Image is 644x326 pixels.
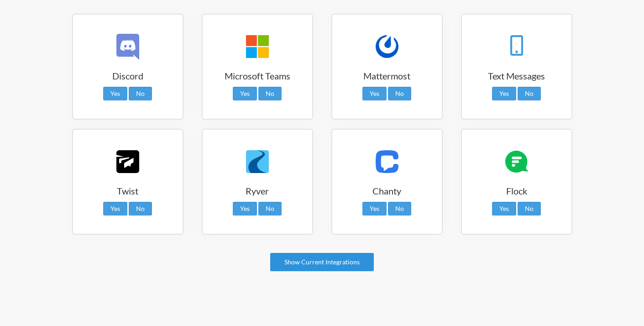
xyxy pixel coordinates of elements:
h3: Mattermost [332,69,442,82]
a: Show Current Integrations [270,253,374,271]
a: No [388,202,411,216]
h3: Twist [73,184,183,197]
h3: Discord [73,69,183,82]
h3: Flock [462,184,571,197]
a: No [129,202,152,216]
a: No [258,87,282,100]
a: Yes [362,87,387,100]
a: Yes [492,87,516,100]
h3: Text Messages [462,69,571,82]
a: Yes [492,202,516,216]
a: Yes [103,202,127,216]
a: No [518,202,541,216]
a: Yes [233,87,257,100]
h3: Chanty [332,184,442,197]
h3: Microsoft Teams [203,69,312,82]
a: Yes [362,202,387,216]
h3: Ryver [203,184,312,197]
a: Yes [103,87,127,100]
a: No [518,87,541,100]
a: No [388,87,411,100]
a: No [258,202,282,216]
a: Yes [233,202,257,216]
a: No [129,87,152,100]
